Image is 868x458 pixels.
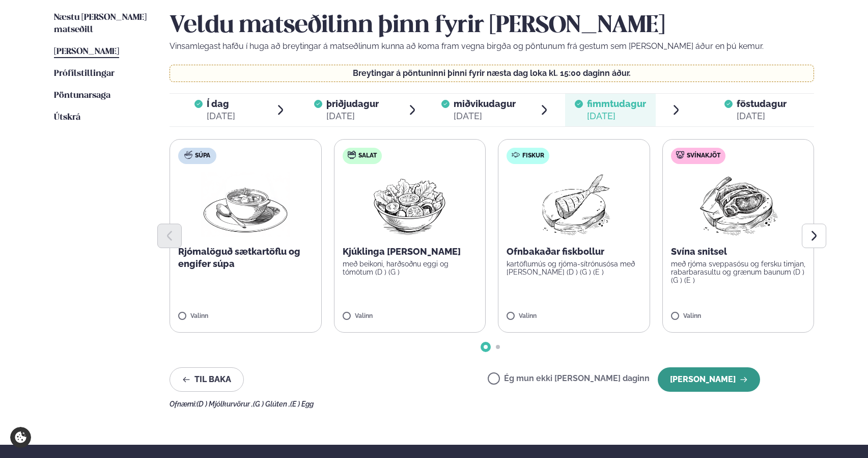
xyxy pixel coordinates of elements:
[693,172,783,237] img: Pork-Meat.png
[507,246,641,258] p: Ofnbakaðar fiskbollur
[54,47,119,56] span: [PERSON_NAME]
[507,260,641,276] p: kartöflumús og rjóma-sítrónusósa með [PERSON_NAME] (D ) (G ) (E )
[54,12,149,36] a: Næstu [PERSON_NAME] matseðill
[178,246,313,270] p: Rjómalöguð sætkartöflu og engifer súpa
[180,69,804,77] p: Breytingar á pöntuninni þinni fyrir næsta dag loka kl. 15:00 daginn áður.
[522,152,544,160] span: Fiskur
[358,152,377,160] span: Salat
[512,151,520,159] img: fish.svg
[737,110,787,122] div: [DATE]
[326,110,379,122] div: [DATE]
[496,345,500,349] span: Go to slide 2
[687,152,720,160] span: Svínakjöt
[170,367,244,392] button: Til baka
[484,345,488,349] span: Go to slide 1
[587,110,646,122] div: [DATE]
[170,40,814,52] p: Vinsamlegast hafðu í huga að breytingar á matseðlinum kunna að koma fram vegna birgða og pöntunum...
[54,90,110,102] a: Pöntunarsaga
[184,151,192,159] img: soup.svg
[170,400,814,408] div: Ofnæmi:
[157,224,182,248] button: Previous slide
[290,400,314,408] span: (E ) Egg
[658,367,760,392] button: [PERSON_NAME]
[197,400,253,408] span: (D ) Mjólkurvörur ,
[365,172,455,237] img: Salad.png
[201,172,290,237] img: Soup.png
[54,91,110,100] span: Pöntunarsaga
[802,224,826,248] button: Next slide
[207,98,235,110] span: Í dag
[343,246,478,258] p: Kjúklinga [PERSON_NAME]
[454,110,516,122] div: [DATE]
[529,172,619,237] img: Fish.png
[671,246,806,258] p: Svína snitsel
[454,98,516,109] span: miðvikudagur
[10,427,31,448] a: Cookie settings
[737,98,787,109] span: föstudagur
[195,152,210,160] span: Súpa
[326,98,379,109] span: þriðjudagur
[54,69,115,78] span: Prófílstillingar
[54,112,80,124] a: Útskrá
[207,110,235,122] div: [DATE]
[671,260,806,284] p: með rjóma sveppasósu og fersku timjan, rabarbarasultu og grænum baunum (D ) (G ) (E )
[348,151,356,159] img: salad.svg
[253,400,290,408] span: (G ) Glúten ,
[54,68,115,80] a: Prófílstillingar
[676,151,684,159] img: pork.svg
[54,46,119,58] a: [PERSON_NAME]
[587,98,646,109] span: fimmtudagur
[170,12,814,40] h2: Veldu matseðilinn þinn fyrir [PERSON_NAME]
[343,260,478,276] p: með beikoni, harðsoðnu eggi og tómötum (D ) (G )
[54,113,80,122] span: Útskrá
[54,13,147,34] span: Næstu [PERSON_NAME] matseðill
